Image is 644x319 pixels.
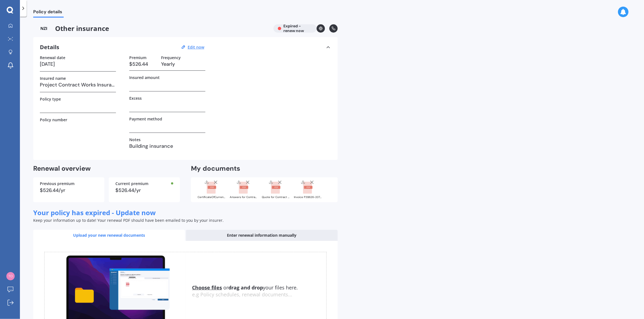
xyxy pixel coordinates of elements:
[188,44,204,50] u: Edit now
[129,117,162,121] label: Payment method
[115,188,173,193] div: $526.44/yr
[40,188,98,193] div: $526.44/yr
[129,55,146,60] label: Premium
[262,196,289,199] div: Quote for Contract Works P39626 - Tony & Barbara Christensen 2025-05-30.pdf
[6,272,15,280] img: fb91e7276346e9af1b553d48017d3697
[191,164,240,173] h2: My documents
[129,60,157,68] h3: $526.44
[33,164,180,173] h2: Renewal overview
[33,218,224,223] span: Keep your information up to date! Your renewal PDF should have been emailed to you by your insurer.
[294,196,322,199] div: Invoice P39626-33782 for Contract Works P39626 2025-05-30.pdf
[40,117,67,122] label: Policy number
[40,60,116,68] h3: [DATE]
[33,208,156,217] span: Your policy has expired - Update now
[129,137,141,142] label: Notes
[129,142,205,150] h3: Building insurance
[230,196,257,199] div: Answers for Contract Works P39626 - Tony & Barbara Christensen 2025-05-30.pdf
[161,55,181,60] label: Frequency
[33,9,64,17] span: Policy details
[33,24,269,33] span: Other insurance
[40,76,66,81] label: Insured name
[192,284,222,291] u: Choose files
[161,60,205,68] h3: Yearly
[40,182,98,186] div: Previous premium
[129,75,160,80] label: Insured amount
[228,284,263,291] b: drag and drop
[40,97,61,101] label: Policy type
[33,24,55,33] img: NZI-text.webp
[186,230,338,241] div: Enter renewal information manually
[186,45,206,50] button: Edit now
[33,230,185,241] div: Upload your new renewal documents
[115,182,173,186] div: Current premium
[192,284,298,291] span: or your files here.
[198,196,225,199] div: CertificateOfCurrency - amended dates.pdf
[40,81,116,89] h3: Project Contract Works Insurance
[129,96,142,101] label: Excess
[192,292,326,298] div: e.g Policy schedules, renewal documents...
[40,44,59,51] h3: Details
[40,55,65,60] label: Renewal date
